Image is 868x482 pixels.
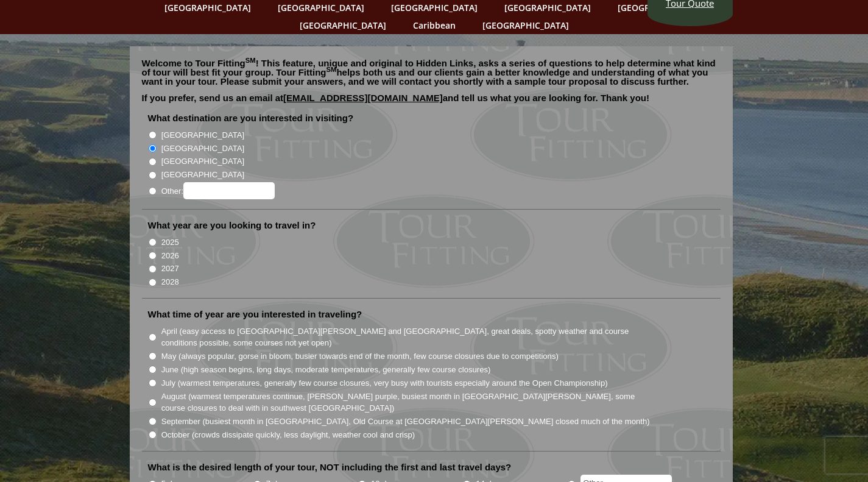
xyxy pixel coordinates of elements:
[148,112,354,124] label: What destination are you interested in visiting?
[161,416,650,428] label: September (busiest month in [GEOGRAPHIC_DATA], Old Course at [GEOGRAPHIC_DATA][PERSON_NAME] close...
[161,143,244,155] label: [GEOGRAPHIC_DATA]
[161,155,244,168] label: [GEOGRAPHIC_DATA]
[161,276,179,288] label: 2028
[161,391,651,414] label: August (warmest temperatures continue, [PERSON_NAME] purple, busiest month in [GEOGRAPHIC_DATA][P...
[283,93,443,103] a: [EMAIL_ADDRESS][DOMAIN_NAME]
[294,16,392,34] a: [GEOGRAPHIC_DATA]
[245,57,256,64] sup: SM
[148,219,316,232] label: What year are you looking to travel in?
[161,364,491,376] label: June (high season begins, long days, moderate temperatures, generally few course closures)
[161,129,244,141] label: [GEOGRAPHIC_DATA]
[326,66,337,73] sup: SM
[142,93,721,112] p: If you prefer, send us an email at and tell us what you are looking for. Thank you!
[161,169,244,181] label: [GEOGRAPHIC_DATA]
[161,250,179,262] label: 2026
[161,350,559,363] label: May (always popular, gorse in bloom, busier towards end of the month, few course closures due to ...
[142,58,721,86] p: Welcome to Tour Fitting ! This feature, unique and original to Hidden Links, asks a series of que...
[161,377,608,389] label: July (warmest temperatures, generally few course closures, very busy with tourists especially aro...
[476,16,575,34] a: [GEOGRAPHIC_DATA]
[161,263,179,275] label: 2027
[161,429,415,441] label: October (crowds dissipate quickly, less daylight, weather cool and crisp)
[407,16,462,34] a: Caribbean
[183,182,275,199] input: Other:
[148,461,512,473] label: What is the desired length of your tour, NOT including the first and last travel days?
[148,308,362,321] label: What time of year are you interested in traveling?
[161,325,651,349] label: April (easy access to [GEOGRAPHIC_DATA][PERSON_NAME] and [GEOGRAPHIC_DATA], great deals, spotty w...
[161,236,179,249] label: 2025
[161,182,275,199] label: Other:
